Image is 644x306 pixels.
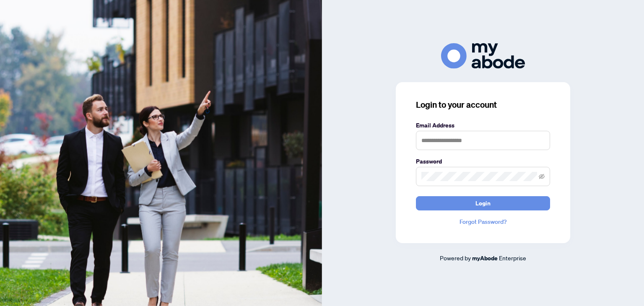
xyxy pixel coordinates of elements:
span: eye-invisible [539,174,545,179]
span: Login [475,197,491,210]
button: Login [416,196,550,210]
label: Email Address [416,121,550,130]
span: Powered by [440,254,471,262]
span: Enterprise [499,254,526,262]
a: Forgot Password? [416,217,550,226]
h3: Login to your account [416,99,550,111]
a: myAbode [472,254,498,263]
label: Password [416,157,550,166]
img: ma-logo [441,43,525,69]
